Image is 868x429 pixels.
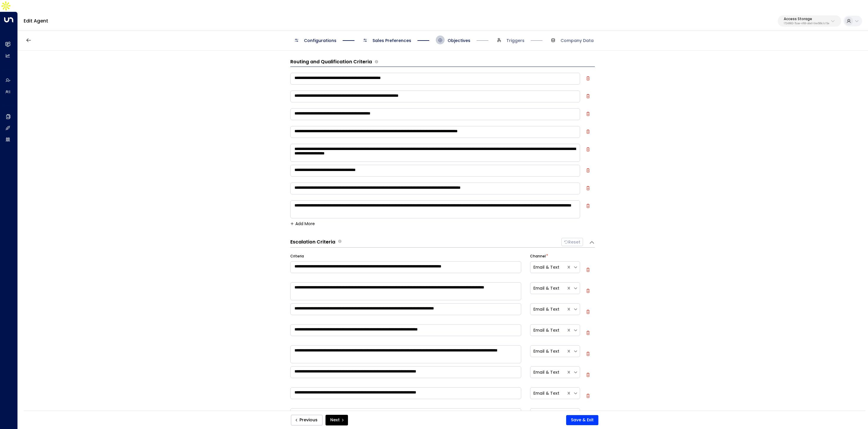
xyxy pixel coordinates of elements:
[304,38,336,43] span: Configurations
[290,221,315,226] button: Add More
[784,17,829,21] p: Access Storage
[290,58,372,65] h3: Routing and Qualification Criteria
[373,38,411,43] span: Sales Preferences
[338,239,341,246] span: Define the scenarios in which the AI agent should escalate the conversation to human sales repres...
[506,38,524,43] span: Triggers
[778,15,841,27] button: Access Storage17248963-7bae-4f68-a6e0-04e589c1c15e
[290,254,304,259] label: Criteria
[291,415,323,425] button: Previous
[566,415,598,425] button: Save & Exit
[290,239,335,246] h3: Escalation Criteria
[325,415,348,425] button: Next
[24,17,48,24] a: Edit Agent
[784,22,829,25] p: 17248963-7bae-4f68-a6e0-04e589c1c15e
[561,38,594,43] span: Company Data
[530,254,546,259] label: Channel
[448,38,470,43] span: Objectives
[290,238,595,248] div: Escalation CriteriaDefine the scenarios in which the AI agent should escalate the conversation to...
[375,58,378,65] span: Define the criteria the agent uses to determine whether a lead is qualified for further actions l...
